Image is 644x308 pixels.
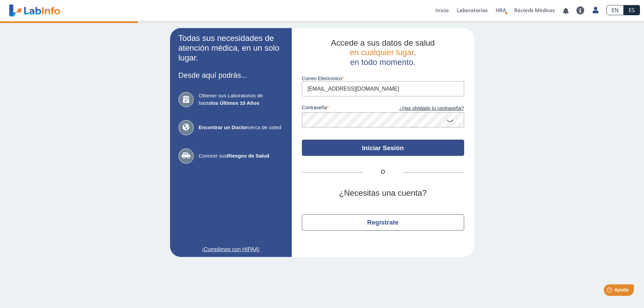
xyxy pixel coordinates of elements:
span: Conocer sus [199,152,283,160]
a: EN [606,5,624,15]
button: Iniciar Sesión [302,140,464,156]
span: en todo momento. [350,57,415,67]
b: los Últimos 10 Años [211,100,259,106]
span: O [363,168,403,176]
button: Regístrate [302,214,464,231]
span: Accede a sus datos de salud [331,38,435,47]
b: Encontrar un Doctor [199,124,248,130]
span: Obtener sus Laboratorios de hasta [199,92,283,107]
span: en cualquier lugar, [350,48,416,57]
a: ¿Has olvidado tu contraseña? [383,105,464,112]
a: ES [624,5,640,15]
a: ¡Cumplimos con HIPAA! [178,245,283,254]
h2: ¿Necesitas una cuenta? [302,188,464,198]
span: cerca de usted [199,124,283,132]
h2: Todas sus necesidades de atención médica, en un solo lugar. [178,33,283,63]
iframe: Help widget launcher [584,282,637,301]
label: contraseña [302,105,383,112]
h3: Desde aquí podrás... [178,71,283,79]
span: HRA [496,7,506,14]
b: Riesgos de Salud [227,153,269,159]
label: Correo Electronico [302,76,464,81]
